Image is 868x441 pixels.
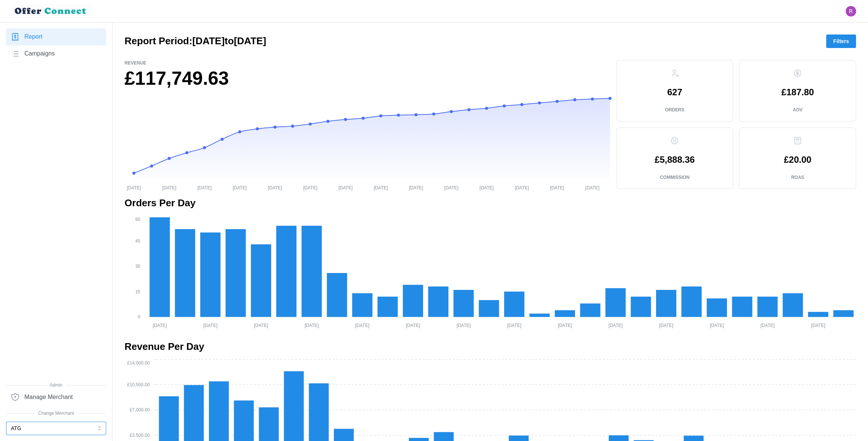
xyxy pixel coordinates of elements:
tspan: [DATE] [233,185,247,190]
p: Commission [660,174,689,181]
tspan: [DATE] [444,185,458,190]
tspan: [DATE] [153,322,167,328]
tspan: 0 [138,314,140,319]
tspan: [DATE] [659,322,673,328]
tspan: [DATE] [203,322,218,328]
tspan: [DATE] [811,322,825,328]
tspan: [DATE] [507,322,521,328]
tspan: [DATE] [197,185,212,190]
a: Report [6,28,106,45]
tspan: [DATE] [479,185,494,190]
h2: Orders Per Day [125,196,856,210]
a: Campaigns [6,45,106,62]
button: ATG [6,421,106,435]
h2: Revenue Per Day [125,340,856,353]
tspan: [DATE] [409,185,423,190]
tspan: [DATE] [608,322,623,328]
button: Filters [826,34,856,48]
tspan: [DATE] [162,185,176,190]
tspan: [DATE] [374,185,388,190]
h2: Report Period: [DATE] to [DATE] [125,34,266,48]
p: Orders [665,107,684,113]
img: Ryan Gribben [845,6,856,16]
tspan: [DATE] [710,322,724,328]
tspan: [DATE] [303,185,317,190]
tspan: [DATE] [254,322,268,328]
tspan: £3,500.00 [130,433,150,438]
p: £187.80 [781,88,814,97]
tspan: 60 [135,216,141,222]
h1: £117,749.63 [125,66,610,91]
tspan: 15 [135,289,141,294]
tspan: [DATE] [515,185,529,190]
span: Change Merchant [6,410,106,417]
p: Revenue [125,60,610,66]
tspan: [DATE] [355,322,369,328]
tspan: [DATE] [268,185,282,190]
a: Manage Merchant [6,388,106,405]
tspan: [DATE] [127,185,141,190]
tspan: 45 [135,238,141,244]
tspan: [DATE] [558,322,572,328]
p: ROAS [791,174,804,181]
span: Campaigns [24,49,55,58]
tspan: 30 [135,264,141,269]
tspan: [DATE] [760,322,775,328]
tspan: £14,000.00 [127,360,150,366]
tspan: [DATE] [338,185,353,190]
tspan: £10,500.00 [127,382,150,387]
p: AOV [793,107,802,113]
span: Admin [6,382,106,389]
button: Open user button [845,6,856,16]
tspan: [DATE] [585,185,599,190]
tspan: [DATE] [305,322,319,328]
tspan: [DATE] [457,322,471,328]
tspan: [DATE] [406,322,420,328]
img: loyalBe Logo [12,4,90,18]
p: £5,888.36 [655,155,695,164]
span: Manage Merchant [24,393,73,402]
span: Report [24,32,42,42]
tspan: £7,000.00 [130,407,150,412]
span: Filters [833,35,849,48]
p: 627 [667,88,682,97]
tspan: [DATE] [550,185,564,190]
p: £20.00 [784,155,811,164]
